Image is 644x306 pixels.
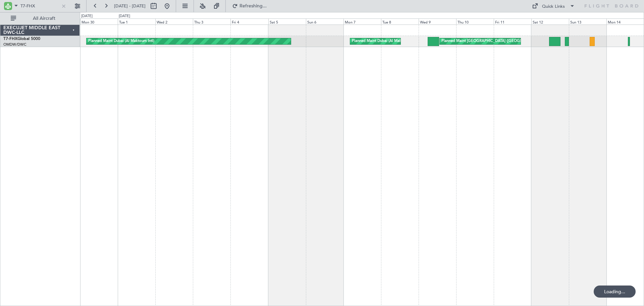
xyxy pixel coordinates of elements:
[569,18,606,25] div: Sun 13
[3,37,40,41] a: T7-FHXGlobal 5000
[239,4,267,8] span: Refreshing...
[119,13,130,19] div: [DATE]
[81,13,93,19] div: [DATE]
[80,18,118,25] div: Mon 30
[529,1,578,11] button: Quick Links
[456,18,494,25] div: Thu 10
[494,18,531,25] div: Fri 11
[230,18,268,25] div: Fri 4
[441,36,547,46] div: Planned Maint [GEOGRAPHIC_DATA] ([GEOGRAPHIC_DATA])
[381,18,419,25] div: Tue 8
[229,1,269,11] button: Refreshing...
[606,18,644,25] div: Mon 14
[542,3,565,10] div: Quick Links
[531,18,569,25] div: Sat 12
[268,18,306,25] div: Sat 5
[306,18,343,25] div: Sun 6
[20,1,59,11] input: A/C (Reg. or Type)
[118,18,155,25] div: Tue 1
[343,18,381,25] div: Mon 7
[419,18,456,25] div: Wed 9
[3,42,26,47] a: OMDW/DWC
[352,36,418,46] div: Planned Maint Dubai (Al Maktoum Intl)
[193,18,230,25] div: Thu 3
[3,37,17,41] span: T7-FHX
[17,16,71,21] span: All Aircraft
[7,13,73,24] button: All Aircraft
[155,18,193,25] div: Wed 2
[594,286,636,298] div: Loading...
[88,36,154,46] div: Planned Maint Dubai (Al Maktoum Intl)
[114,3,146,9] span: [DATE] - [DATE]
